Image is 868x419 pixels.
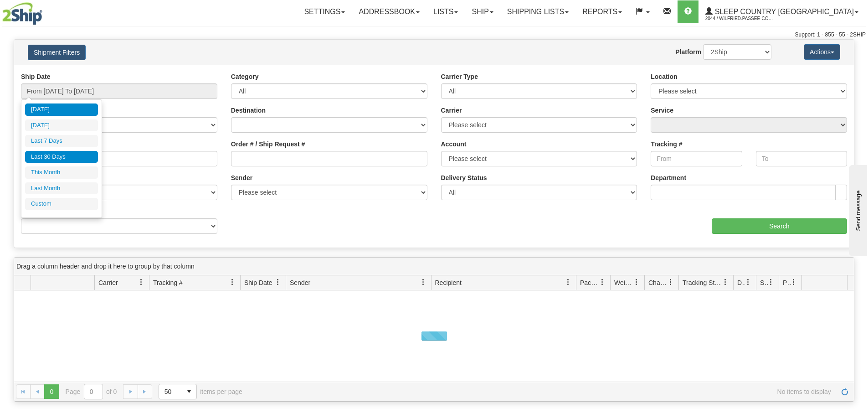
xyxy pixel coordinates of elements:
[231,106,266,115] label: Destination
[683,278,722,287] span: Tracking Status
[783,278,791,287] span: Pickup Status
[651,106,673,115] label: Service
[297,0,352,23] a: Settings
[25,119,98,132] li: [DATE]
[231,72,259,81] label: Category
[804,44,840,60] button: Actions
[847,163,867,256] iframe: chat widget
[786,274,801,290] a: Pickup Status filter column settings
[580,278,599,287] span: Packages
[352,0,426,23] a: Addressbook
[435,278,462,287] span: Recipient
[760,278,768,287] span: Shipment Issues
[66,384,117,399] span: Page of 0
[663,274,678,290] a: Charge filter column settings
[290,278,310,287] span: Sender
[21,72,51,81] label: Ship Date
[7,8,84,15] div: Send message
[651,151,742,166] input: From
[44,384,59,399] span: Page 0
[153,278,183,287] span: Tracking #
[28,45,86,60] button: Shipment Filters
[763,274,779,290] a: Shipment Issues filter column settings
[159,384,197,399] span: Page sizes drop down
[705,14,774,23] span: 2044 / Wilfried.Passee-Coutrin
[756,151,847,166] input: To
[441,140,467,149] label: Account
[560,274,576,290] a: Recipient filter column settings
[416,274,431,290] a: Sender filter column settings
[718,274,733,290] a: Tracking Status filter column settings
[595,274,610,290] a: Packages filter column settings
[712,218,847,234] input: Search
[134,274,149,290] a: Carrier filter column settings
[465,0,500,23] a: Ship
[737,278,745,287] span: Delivery Status
[426,0,465,23] a: Lists
[675,47,701,57] label: Platform
[614,278,633,287] span: Weight
[25,198,98,210] li: Custom
[575,0,629,23] a: Reports
[2,31,866,39] div: Support: 1 - 855 - 55 - 2SHIP
[25,103,98,116] li: [DATE]
[225,274,240,290] a: Tracking # filter column settings
[441,106,462,115] label: Carrier
[244,278,272,287] span: Ship Date
[713,8,854,16] span: Sleep Country [GEOGRAPHIC_DATA]
[648,278,668,287] span: Charge
[159,384,242,399] span: items per page
[98,278,118,287] span: Carrier
[25,166,98,179] li: This Month
[651,173,686,182] label: Department
[837,384,852,399] a: Refresh
[25,151,98,163] li: Last 30 Days
[255,388,831,395] span: No items to display
[164,387,176,396] span: 50
[441,173,487,182] label: Delivery Status
[231,173,252,182] label: Sender
[182,384,196,399] span: select
[14,258,854,275] div: grid grouping header
[651,140,682,149] label: Tracking #
[500,0,575,23] a: Shipping lists
[629,274,644,290] a: Weight filter column settings
[441,72,478,81] label: Carrier Type
[25,135,98,147] li: Last 7 Days
[740,274,756,290] a: Delivery Status filter column settings
[25,182,98,195] li: Last Month
[270,274,286,290] a: Ship Date filter column settings
[699,0,865,23] a: Sleep Country [GEOGRAPHIC_DATA] 2044 / Wilfried.Passee-Coutrin
[2,2,42,25] img: logo2044.jpg
[651,72,677,81] label: Location
[231,140,305,149] label: Order # / Ship Request #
